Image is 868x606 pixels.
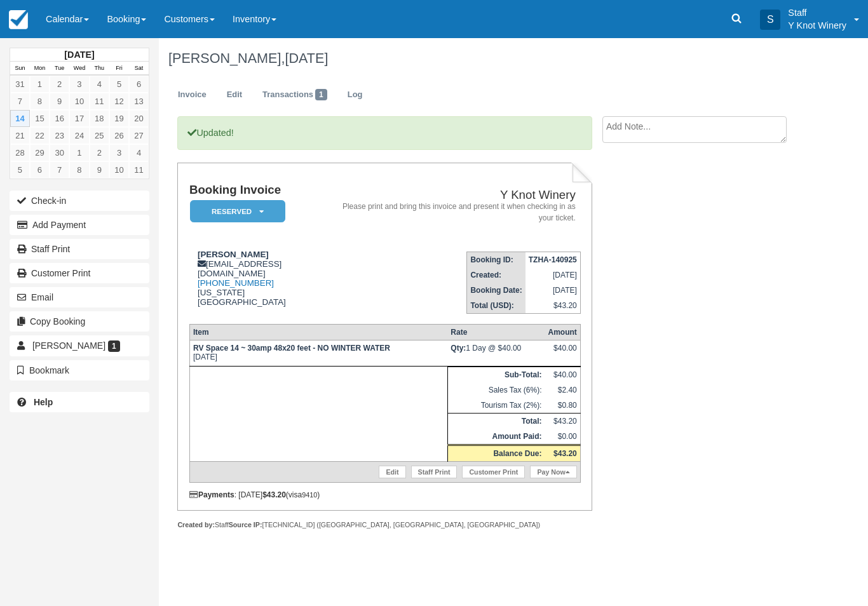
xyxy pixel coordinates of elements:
[69,76,89,93] a: 3
[379,466,405,478] a: Edit
[10,76,30,93] a: 31
[109,161,129,178] a: 10
[342,201,576,223] address: Please print and bring this invoice and present it when checking in as your ticket.
[129,62,149,76] th: Sat
[447,382,545,398] td: Sales Tax (6%):
[447,398,545,414] td: Tourism Tax (2%):
[34,397,53,407] b: Help
[129,110,149,127] a: 20
[451,344,466,353] strong: Qty
[90,76,109,93] a: 4
[467,267,526,283] th: Created:
[467,298,526,314] th: Total (USD):
[109,127,129,144] a: 26
[788,19,846,32] p: Y Knot Winery
[10,161,30,178] a: 5
[545,324,580,340] th: Amount
[90,144,109,161] a: 2
[129,93,149,110] a: 13
[788,6,846,19] p: Staff
[10,191,149,211] button: Check-in
[30,76,50,93] a: 1
[315,89,327,100] span: 1
[10,360,149,380] button: Bookmark
[189,184,337,197] h1: Booking Invoice
[50,127,69,144] a: 23
[50,161,69,178] a: 7
[90,93,109,110] a: 11
[10,311,149,332] button: Copy Booking
[109,62,129,76] th: Fri
[50,93,69,110] a: 9
[10,110,30,127] a: 14
[9,10,28,29] img: checkfront-main-nav-mini-logo.png
[760,10,780,30] div: S
[467,252,526,267] th: Booking ID:
[545,413,580,429] td: $43.20
[447,429,545,445] th: Amount Paid:
[342,189,576,202] h2: Y Knot Winery
[108,340,120,352] span: 1
[168,83,216,107] a: Invoice
[177,521,215,529] strong: Created by:
[109,144,129,161] a: 3
[447,413,545,429] th: Total:
[109,93,129,110] a: 12
[50,144,69,161] a: 30
[529,255,577,264] strong: TZHA-140925
[69,110,89,127] a: 17
[189,490,581,499] div: : [DATE] (visa )
[526,267,581,283] td: [DATE]
[217,83,252,107] a: Edit
[10,93,30,110] a: 7
[462,466,525,478] a: Customer Print
[189,490,234,499] strong: Payments
[129,127,149,144] a: 27
[189,250,337,307] div: [EMAIL_ADDRESS][DOMAIN_NAME] [US_STATE] [GEOGRAPHIC_DATA]
[545,367,580,382] td: $40.00
[198,250,269,259] strong: [PERSON_NAME]
[10,127,30,144] a: 21
[526,298,581,314] td: $43.20
[10,239,149,259] a: Staff Print
[447,445,545,461] th: Balance Due:
[10,144,30,161] a: 28
[69,161,89,178] a: 8
[10,392,149,412] a: Help
[177,520,592,530] div: Staff [TECHNICAL_ID] ([GEOGRAPHIC_DATA], [GEOGRAPHIC_DATA], [GEOGRAPHIC_DATA])
[526,283,581,298] td: [DATE]
[545,429,580,445] td: $0.00
[30,161,50,178] a: 6
[129,76,149,93] a: 6
[69,93,89,110] a: 10
[545,382,580,398] td: $2.40
[69,144,89,161] a: 1
[109,110,129,127] a: 19
[30,110,50,127] a: 15
[545,398,580,414] td: $0.80
[229,521,262,529] strong: Source IP:
[411,466,458,478] a: Staff Print
[90,161,109,178] a: 9
[189,340,447,366] td: [DATE]
[50,76,69,93] a: 2
[64,50,94,60] strong: [DATE]
[32,340,105,351] span: [PERSON_NAME]
[262,490,286,499] strong: $43.20
[10,335,149,356] a: [PERSON_NAME] 1
[190,200,285,222] em: Reserved
[10,215,149,235] button: Add Payment
[129,161,149,178] a: 11
[10,263,149,283] a: Customer Print
[193,344,390,353] strong: RV Space 14 ~ 30amp 48x20 feet - NO WINTER WATER
[285,50,328,66] span: [DATE]
[447,367,545,382] th: Sub-Total:
[10,287,149,307] button: Email
[302,491,317,499] small: 9410
[109,76,129,93] a: 5
[50,62,69,76] th: Tue
[69,127,89,144] a: 24
[253,83,337,107] a: Transactions1
[10,62,30,76] th: Sun
[177,116,592,150] p: Updated!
